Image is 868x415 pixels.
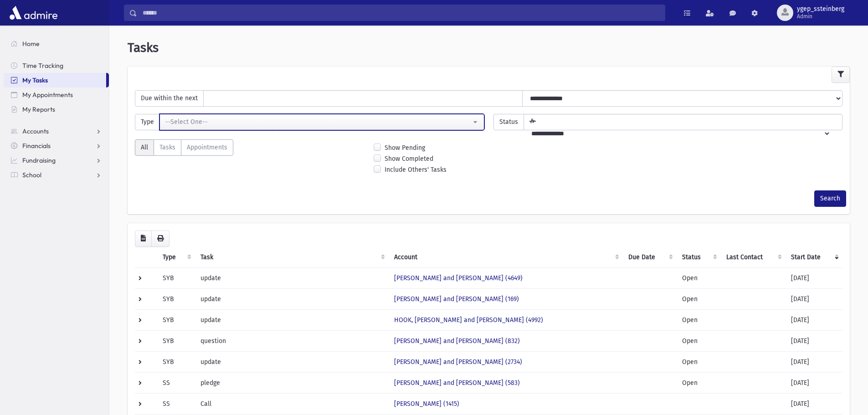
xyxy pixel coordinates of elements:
td: SYB [157,351,195,372]
input: Search [137,5,665,21]
td: Open [677,372,721,393]
a: [PERSON_NAME] and [PERSON_NAME] (832) [394,337,520,345]
span: Status [493,114,524,130]
span: ygep_ssteinberg [797,5,844,13]
button: --Select One-- [159,114,484,130]
td: update [195,309,389,330]
td: SS [157,393,195,414]
a: [PERSON_NAME] (1415) [394,400,459,408]
label: Show Completed [385,154,433,164]
span: My Reports [22,105,55,113]
a: School [4,168,109,182]
label: All [135,139,154,156]
a: [PERSON_NAME] and [PERSON_NAME] (4649) [394,274,523,282]
td: Open [677,288,721,309]
span: Fundraising [22,156,56,164]
td: [DATE] [786,288,842,309]
span: School [22,171,41,179]
a: [PERSON_NAME] and [PERSON_NAME] (169) [394,295,519,303]
span: Time Tracking [22,61,63,70]
th: Status: activate to sort column ascending [677,247,721,268]
a: Accounts [4,124,109,138]
td: update [195,288,389,309]
td: SYB [157,267,195,288]
span: Admin [797,13,844,20]
span: My Tasks [22,76,48,84]
a: Time Tracking [4,58,109,73]
th: Task: activate to sort column ascending [195,247,389,268]
span: Type [135,114,160,130]
td: Open [677,267,721,288]
td: update [195,351,389,372]
a: Home [4,36,109,51]
a: HOOK, [PERSON_NAME] and [PERSON_NAME] (4992) [394,316,543,324]
span: My Appointments [22,91,73,99]
a: [PERSON_NAME] and [PERSON_NAME] (2734) [394,358,522,366]
td: [DATE] [786,309,842,330]
td: Call [195,393,389,414]
a: [PERSON_NAME] and [PERSON_NAME] (583) [394,379,520,387]
a: My Tasks [4,73,106,87]
button: Print [151,231,169,247]
span: Tasks [128,40,159,55]
label: Include Others' Tasks [385,165,447,174]
th: Type: activate to sort column ascending [157,247,195,268]
td: [DATE] [786,372,842,393]
a: My Reports [4,102,109,117]
td: [DATE] [786,351,842,372]
td: SYB [157,288,195,309]
th: Start Date: activate to sort column ascending [786,247,842,268]
td: Open [677,309,721,330]
div: IsAppointment [135,139,233,159]
td: [DATE] [786,267,842,288]
a: My Appointments [4,87,109,102]
td: question [195,330,389,351]
td: Open [677,351,721,372]
button: Search [814,190,846,207]
a: Fundraising [4,153,109,168]
td: update [195,267,389,288]
span: Accounts [22,127,49,135]
label: Appointments [181,139,233,156]
span: Financials [22,142,51,150]
div: --Select One-- [165,117,471,127]
th: Account : activate to sort column ascending [389,247,623,268]
label: Show Pending [385,143,425,153]
td: [DATE] [786,330,842,351]
button: CSV [135,231,152,247]
td: SYB [157,309,195,330]
td: pledge [195,372,389,393]
th: Due Date: activate to sort column ascending [623,247,677,268]
img: AdmirePro [7,4,60,22]
td: [DATE] [786,393,842,414]
th: Last Contact: activate to sort column ascending [721,247,786,268]
label: Tasks [154,139,181,156]
td: SYB [157,330,195,351]
a: Financials [4,138,109,153]
td: Open [677,330,721,351]
span: Home [22,40,40,48]
td: SS [157,372,195,393]
span: Due within the next [135,90,204,107]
